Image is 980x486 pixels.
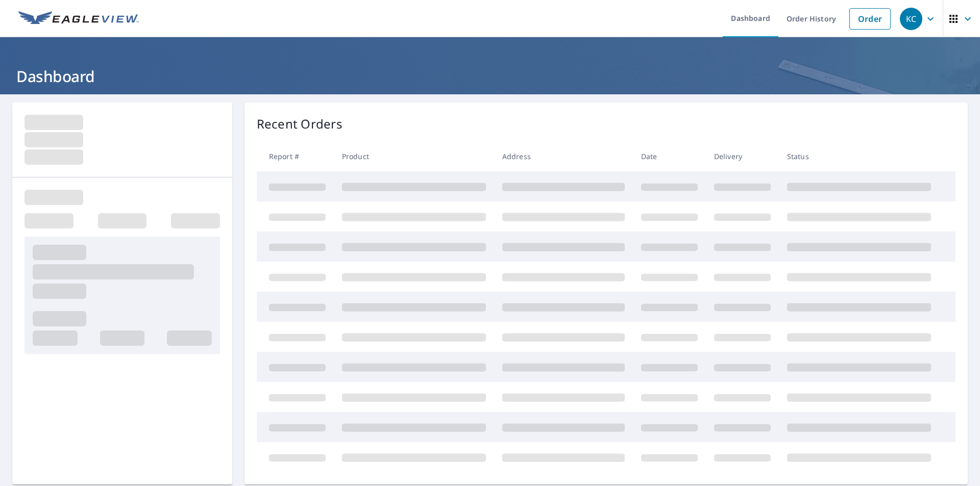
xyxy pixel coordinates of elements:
th: Report # [257,141,334,171]
th: Date [633,141,706,171]
h1: Dashboard [12,66,968,87]
th: Product [334,141,494,171]
a: Order [849,8,891,30]
th: Status [779,141,939,171]
th: Delivery [706,141,779,171]
img: EV Logo [18,11,139,27]
div: KC [900,8,922,30]
p: Recent Orders [257,115,342,133]
th: Address [494,141,633,171]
